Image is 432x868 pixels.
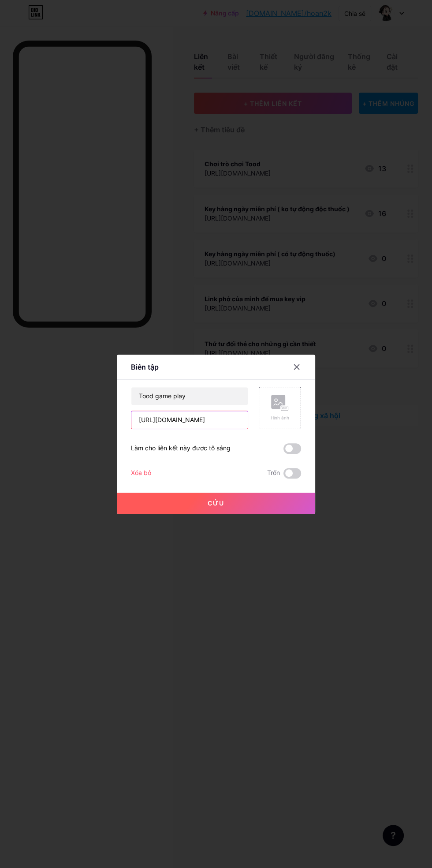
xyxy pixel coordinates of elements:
[131,363,159,371] font: Biên tập
[131,444,231,452] font: Làm cho liên kết này được tô sáng
[267,469,280,476] font: Trốn
[131,387,248,405] input: Tiêu đề
[117,493,315,514] button: Cứu
[208,499,224,507] font: Cứu
[271,415,289,420] font: Hình ảnh
[131,411,248,429] input: URL
[131,469,151,476] font: Xóa bỏ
